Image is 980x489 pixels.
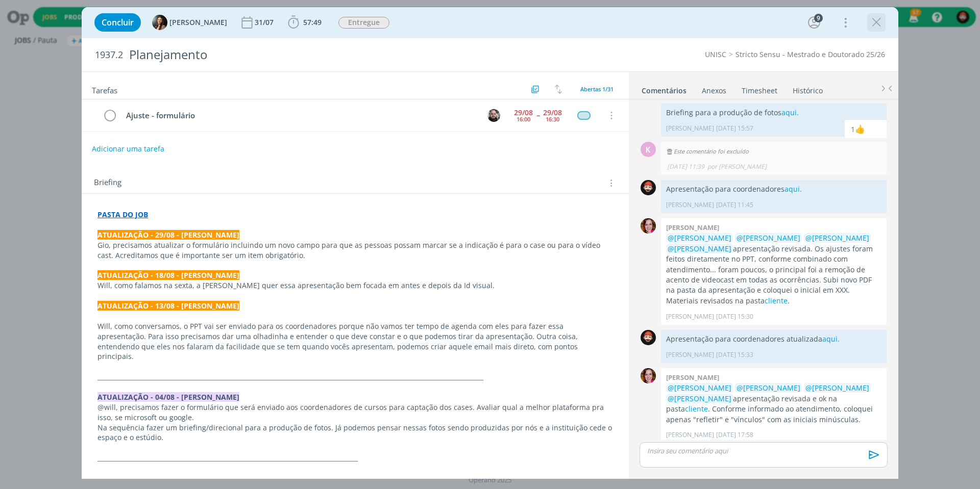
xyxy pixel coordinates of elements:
p: [PERSON_NAME] [666,350,714,359]
span: [DATE] 11:45 [716,200,753,210]
strong: ATUALIZAÇÃO - 18/08 - [PERSON_NAME] [97,270,239,280]
span: -- [536,112,540,119]
div: 31/07 [255,19,276,26]
p: @will, precisamos fazer o formulário que será enviado aos coordenadores de cursos para captação d... [97,402,613,423]
p: apresentação revisada e ok na pasta . Conforme informado ao atendimento, coloquei apenas "refleti... [666,383,881,425]
a: cliente [765,296,788,305]
img: G [487,109,500,122]
p: [PERSON_NAME] [666,200,714,210]
a: PASTA DO JOB [97,210,148,219]
a: Histórico [792,81,823,96]
span: @[PERSON_NAME] [668,383,731,393]
img: W [641,180,656,195]
img: B [641,368,656,383]
span: por [PERSON_NAME] [707,162,767,171]
button: 9 [806,14,822,31]
span: @[PERSON_NAME] [668,233,731,243]
div: 29/08 [543,109,562,116]
span: Tarefas [92,83,117,95]
a: cliente [685,404,708,414]
b: [PERSON_NAME] [666,223,719,232]
a: aqui. [781,108,799,117]
img: W [641,330,656,345]
p: _____________________________________________________________________________________ [97,453,613,463]
span: @[PERSON_NAME] [805,383,869,393]
div: K [641,142,656,157]
span: @[PERSON_NAME] [737,233,800,243]
p: Apresentação para coordenadores [666,184,881,194]
span: [DATE] 17:58 [716,430,753,440]
span: @[PERSON_NAME] [737,383,800,393]
span: [DATE] 11:39 [667,162,704,171]
p: [PERSON_NAME] [666,124,714,133]
img: B [641,218,656,234]
a: aqui. [822,334,840,344]
div: 1 [851,124,855,135]
div: dialog [82,7,898,479]
span: @[PERSON_NAME] [668,394,731,403]
p: _________________________________________________________________________________________________... [97,372,613,382]
a: Comentários [641,81,687,96]
strong: ATUALIZAÇÃO - 04/08 - [PERSON_NAME] [97,392,239,402]
p: [PERSON_NAME] [666,312,714,321]
span: Abertas 1/31 [580,85,614,93]
span: Briefing [94,176,121,190]
a: aqui. [785,184,802,194]
p: [PERSON_NAME] [666,430,714,440]
span: Concluir [102,18,134,27]
div: Ajuste - formulário [121,109,478,122]
span: Entregue [338,17,389,29]
span: [DATE] 15:57 [716,124,753,133]
p: Will, como falamos na sexta, a [PERSON_NAME] quer essa apresentação bem focada em antes e depois ... [97,280,613,291]
span: [DATE] 15:33 [716,350,753,359]
a: Stricto Sensu - Mestrado e Doutorado 25/26 [736,49,885,59]
p: Apresentação para coordenadores atualizada [666,334,881,344]
b: [PERSON_NAME] [666,373,719,382]
span: Este comentário foi excluído [666,147,749,155]
img: arrow-down-up.svg [555,85,562,94]
strong: ATUALIZAÇÃO - 29/08 - [PERSON_NAME] [97,230,239,240]
strong: ATUALIZAÇÃO - 13/08 - [PERSON_NAME] [97,301,239,311]
span: [DATE] 15:30 [716,312,753,321]
span: 1937.2 [95,49,123,61]
a: Timesheet [741,81,778,96]
a: UNISC [705,49,726,59]
p: Briefing para a produção de fotos [666,108,881,118]
p: Na sequência fazer um briefing/direcional para a produção de fotos. Já podemos pensar nessas foto... [97,423,613,443]
button: Adicionar uma tarefa [91,140,165,158]
div: 16:00 [517,116,530,122]
div: Beatriz Luchese [855,123,865,135]
img: B [152,15,167,30]
div: 29/08 [514,109,533,116]
button: B[PERSON_NAME] [152,15,227,30]
button: Concluir [94,13,141,32]
span: @[PERSON_NAME] [668,244,731,253]
div: 9 [814,14,823,22]
span: @[PERSON_NAME] [805,233,869,243]
span: 57:49 [303,17,322,27]
div: Anexos [702,86,726,96]
p: apresentação revisada. Os ajustes foram feitos diretamente no PPT, conforme combinado com atendim... [666,233,881,306]
button: 57:49 [285,14,324,31]
button: G [486,108,501,123]
div: 16:30 [546,116,559,122]
button: Entregue [338,16,390,29]
p: Will, como conversamos, o PPT vai ser enviado para os coordenadores porque não vamos ter tempo de... [97,321,613,362]
span: [PERSON_NAME] [169,19,227,26]
p: Gio, precisamos atualizar o formulário incluindo um novo campo para que as pessoas possam marcar ... [97,240,613,261]
div: Planejamento [125,42,552,67]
